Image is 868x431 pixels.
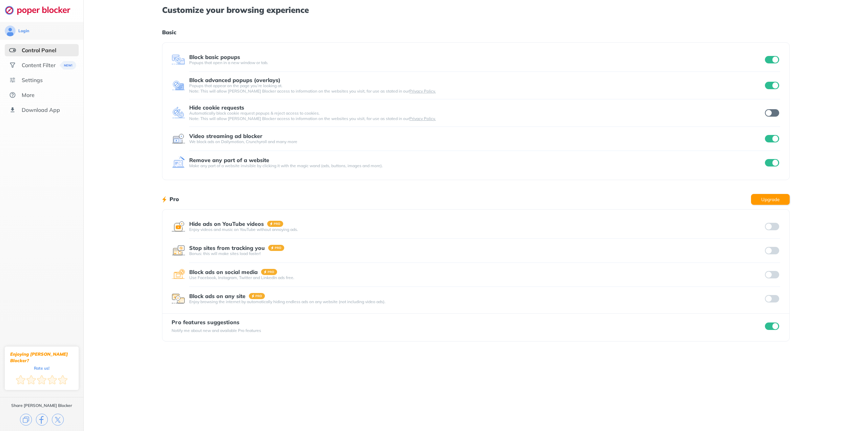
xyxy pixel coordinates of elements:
img: features-selected.svg [9,47,16,54]
img: pro-badge.svg [249,293,265,299]
div: Make any part of a website invisible by clicking it with the magic wand (ads, buttons, images and... [189,163,764,169]
div: Enjoy browsing the internet by automatically hiding endless ads on any website (not including vid... [189,299,764,305]
a: Privacy Policy. [409,89,436,94]
img: feature icon [172,79,185,92]
a: Privacy Policy. [409,116,436,121]
img: feature icon [172,244,185,257]
img: feature icon [172,132,185,145]
img: about.svg [9,92,16,98]
div: Block ads on any site [189,293,245,299]
img: logo-webpage.svg [5,5,78,15]
img: download-app.svg [9,106,16,113]
div: Remove any part of a website [189,157,269,163]
div: Settings [22,77,43,83]
img: x.svg [52,414,64,426]
img: feature icon [172,220,185,233]
div: Enjoying [PERSON_NAME] Blocker? [10,351,73,364]
div: Video streaming ad blocker [189,133,262,139]
div: Hide ads on YouTube videos [189,221,264,227]
div: More [22,92,35,98]
img: social.svg [9,62,16,68]
div: Enjoy videos and music on YouTube without annoying ads. [189,227,764,232]
img: feature icon [172,156,185,170]
div: Content Filter [22,62,56,68]
img: feature icon [172,53,185,66]
img: lighting bolt [162,195,166,203]
div: Automatically block cookie request popups & reject access to cookies. Note: This will allow [PERS... [189,111,764,121]
div: Block ads on social media [189,269,258,275]
div: Stop sites from tracking you [189,245,265,251]
h1: Basic [162,28,789,37]
div: Hide cookie requests [189,104,244,111]
div: Use Facebook, Instagram, Twitter and LinkedIn ads free. [189,275,764,280]
div: Popups that open in a new window or tab. [189,60,764,65]
div: Popups that appear on the page you’re looking at. Note: This will allow [PERSON_NAME] Blocker acc... [189,83,764,94]
img: pro-badge.svg [268,245,284,251]
button: Upgrade [751,194,790,205]
img: pro-badge.svg [261,269,277,275]
img: facebook.svg [36,414,48,426]
div: Pro features suggestions [172,319,261,325]
div: Rate us! [34,367,50,370]
div: Block advanced popups (overlays) [189,77,280,83]
img: pro-badge.svg [267,221,283,227]
div: Share [PERSON_NAME] Blocker [11,403,72,408]
img: feature icon [172,292,185,306]
div: Block basic popups [189,54,240,60]
img: copy.svg [20,414,32,426]
h1: Customize your browsing experience [162,5,789,14]
img: menuBanner.svg [58,61,74,70]
div: Notify me about new and available Pro features [172,328,261,333]
h1: Pro [170,195,179,203]
img: avatar.svg [5,25,16,36]
img: feature icon [172,106,185,120]
div: Login [18,28,29,34]
div: Download App [22,106,60,113]
img: settings.svg [9,77,16,83]
div: We block ads on Dailymotion, Crunchyroll and many more [189,139,764,144]
img: feature icon [172,268,185,281]
div: Bonus: this will make sites load faster! [189,251,764,256]
div: Control Panel [22,47,56,54]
